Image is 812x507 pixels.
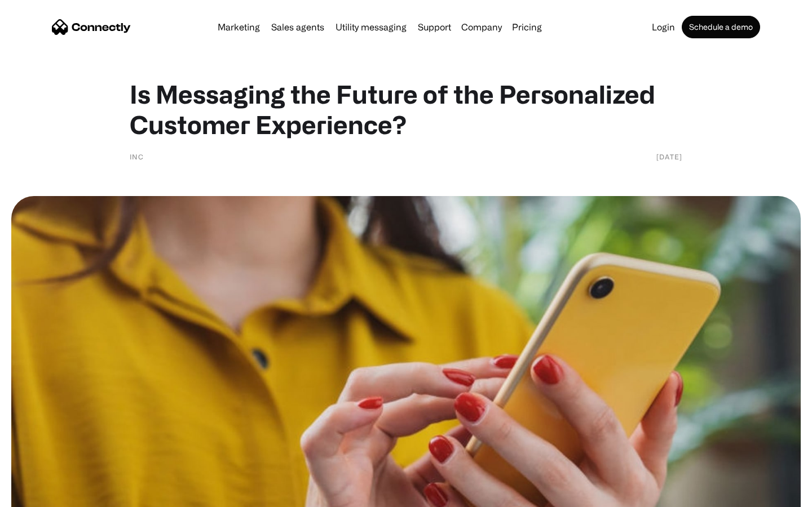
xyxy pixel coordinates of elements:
[413,23,456,32] a: Support
[11,487,68,503] aside: Language selected: English
[507,23,546,32] a: Pricing
[331,23,411,32] a: Utility messaging
[267,23,329,32] a: Sales agents
[213,23,264,32] a: Marketing
[656,151,682,162] div: [DATE]
[461,19,502,35] div: Company
[130,79,682,140] h1: Is Messaging the Future of the Personalized Customer Experience?
[647,23,679,32] a: Login
[130,151,144,162] div: Inc
[23,487,68,503] ul: Language list
[682,16,760,38] a: Schedule a demo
